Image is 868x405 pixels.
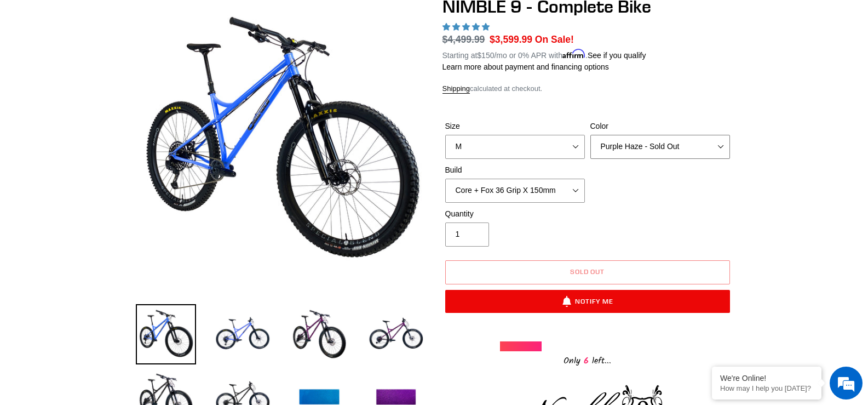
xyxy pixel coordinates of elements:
[477,51,494,60] span: $150
[535,32,574,47] span: On Sale!
[73,61,200,76] div: Chat with us now
[442,47,646,61] p: Starting at /mo or 0% APR with .
[442,34,485,45] s: $4,499.99
[445,208,585,220] label: Quantity
[366,304,426,364] img: Load image into Gallery viewer, NIMBLE 9 - Complete Bike
[445,290,730,313] button: Notify Me
[500,351,675,368] div: Only left...
[442,84,470,94] a: Shipping
[442,62,609,71] a: Learn more about payment and financing options
[212,304,273,364] img: Load image into Gallery viewer, NIMBLE 9 - Complete Bike
[289,304,349,364] img: Load image into Gallery viewer, NIMBLE 9 - Complete Bike
[442,22,492,31] span: 4.89 stars
[5,280,209,318] textarea: Type your message and hit 'Enter'
[720,374,813,383] div: We're Online!
[720,384,813,392] p: How may I help you today?
[445,164,585,176] label: Build
[64,128,151,239] span: We're online!
[570,267,605,276] span: Sold out
[136,304,196,364] img: Load image into Gallery viewer, NIMBLE 9 - Complete Bike
[180,5,206,32] div: Minimize live chat window
[588,51,646,60] a: See if you qualify - Learn more about Affirm Financing (opens in modal)
[442,83,733,94] div: calculated at checkout.
[35,55,62,82] img: d_696896380_company_1647369064580_696896380
[445,121,585,132] label: Size
[490,34,532,45] span: $3,599.99
[12,60,28,77] div: Navigation go back
[590,121,730,132] label: Color
[580,354,592,368] span: 6
[445,260,730,284] button: Sold out
[562,49,585,59] span: Affirm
